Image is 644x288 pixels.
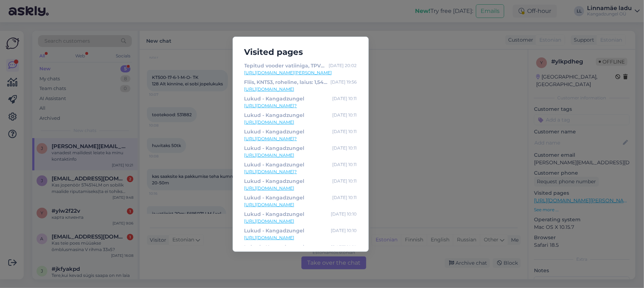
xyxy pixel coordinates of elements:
[244,62,326,70] div: Tepitud vooder vatiiniga, TPV38, must, laius: 1,50m - Kangadzungel
[244,95,305,103] div: Lukud - Kangadzungel
[244,243,305,251] div: Lukud - Kangadzungel
[244,185,357,192] a: [URL][DOMAIN_NAME]
[244,194,305,202] div: Lukud - Kangadzungel
[333,128,357,136] div: [DATE] 10:11
[244,103,357,109] a: [URL][DOMAIN_NAME]?
[244,111,305,119] div: Lukud - Kangadzungel
[244,128,305,136] div: Lukud - Kangadzungel
[244,78,328,86] div: Fliis, KNT53, roheline, laius: 1,54m - Kangadzungel
[333,161,357,169] div: [DATE] 10:11
[244,202,357,208] a: [URL][DOMAIN_NAME]
[331,78,357,86] div: [DATE] 19:56
[244,161,305,169] div: Lukud - Kangadzungel
[244,169,357,175] a: [URL][DOMAIN_NAME]?
[244,235,357,241] a: [URL][DOMAIN_NAME]
[244,210,305,218] div: Lukud - Kangadzungel
[329,62,357,70] div: [DATE] 20:02
[331,227,357,235] div: [DATE] 10:10
[333,144,357,152] div: [DATE] 10:11
[331,210,357,218] div: [DATE] 10:10
[333,194,357,202] div: [DATE] 10:11
[244,144,305,152] div: Lukud - Kangadzungel
[333,177,357,185] div: [DATE] 10:11
[333,111,357,119] div: [DATE] 10:11
[331,243,357,251] div: [DATE] 10:10
[244,152,357,159] a: [URL][DOMAIN_NAME]
[244,177,305,185] div: Lukud - Kangadzungel
[244,119,357,126] a: [URL][DOMAIN_NAME]
[244,86,357,93] a: [URL][DOMAIN_NAME]
[244,227,305,235] div: Lukud - Kangadzungel
[244,70,357,76] a: [URL][DOMAIN_NAME][PERSON_NAME]
[239,46,363,59] h5: Visited pages
[333,95,357,103] div: [DATE] 10:11
[244,136,357,142] a: [URL][DOMAIN_NAME]?
[244,218,357,225] a: [URL][DOMAIN_NAME]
